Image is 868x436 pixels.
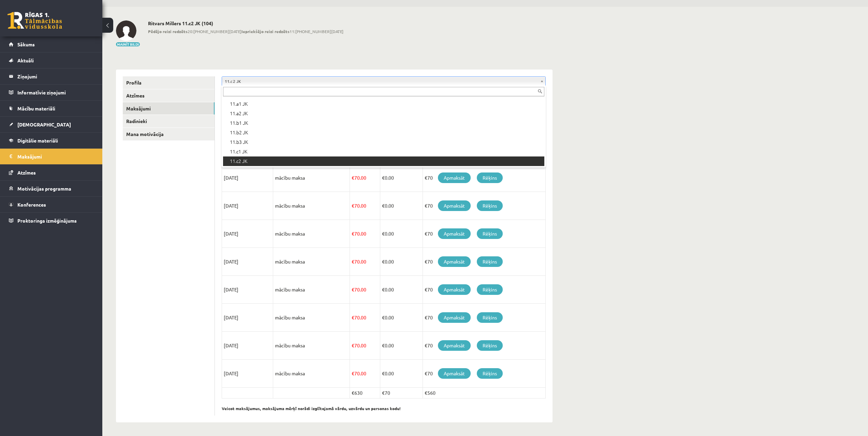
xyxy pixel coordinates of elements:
div: 11.c1 JK [223,147,544,156]
div: 11.b3 JK [223,137,544,147]
div: 11.b1 JK [223,118,544,128]
div: 11.b2 JK [223,128,544,137]
div: 11.c2 JK [223,156,544,166]
div: 11.a1 JK [223,99,544,109]
div: 11.a2 JK [223,109,544,118]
